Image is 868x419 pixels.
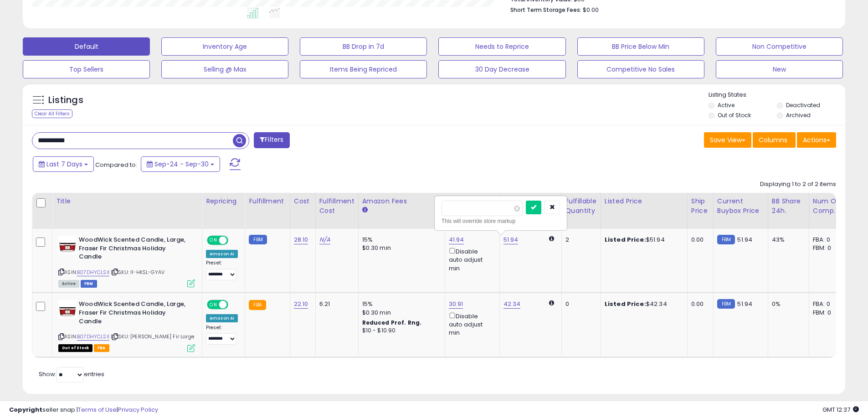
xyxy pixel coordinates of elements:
[786,111,811,119] label: Archived
[300,60,427,78] button: Items Being Repriced
[9,406,158,414] div: seller snap | |
[605,197,683,206] div: Listed Price
[583,5,599,14] span: $0.00
[58,236,195,286] div: ASIN:
[717,197,764,216] div: Current Buybox Price
[118,405,158,414] a: Privacy Policy
[718,111,751,119] label: Out of Stock
[161,37,288,56] button: Inventory Age
[161,60,288,78] button: Selling @ Max
[23,60,150,78] button: Top Sellers
[81,280,97,288] span: FBM
[503,235,519,244] a: 51.94
[294,197,312,206] div: Cost
[813,300,843,308] div: FBA: 0
[77,269,109,276] a: B07DHYCLSX
[58,300,195,351] div: ASIN:
[79,300,190,328] b: WoodWick Scented Candle, Large, Fraser Fir Christmas Holiday Candle
[300,37,427,56] button: BB Drop in 7d
[23,37,150,56] button: Default
[32,109,72,118] div: Clear All Filters
[362,197,441,206] div: Amazon Fees
[786,101,820,109] label: Deactivated
[208,237,219,244] span: ON
[141,156,220,172] button: Sep-24 - Sep-30
[503,300,521,309] a: 42.34
[362,206,368,214] small: Amazon Fees.
[718,101,734,109] label: Active
[206,325,238,345] div: Preset:
[438,60,565,78] button: 30 Day Decrease
[249,235,267,244] small: FBM
[717,235,735,244] small: FBM
[206,250,238,258] div: Amazon AI
[605,300,646,308] b: Listed Price:
[813,244,843,252] div: FBM: 0
[442,217,560,226] div: This will override store markup
[362,319,422,326] b: Reduced Prof. Rng.
[813,197,846,216] div: Num of Comp.
[95,160,137,169] span: Compared to:
[737,235,752,244] span: 51.94
[577,60,704,78] button: Competitive No Sales
[249,300,266,310] small: FBA
[206,260,238,280] div: Preset:
[449,311,493,337] div: Disable auto adjust min
[605,235,646,244] b: Listed Price:
[716,37,843,56] button: Non Competitive
[206,197,241,206] div: Repricing
[772,300,802,308] div: 0%
[691,197,709,216] div: Ship Price
[227,301,241,309] span: OFF
[208,301,219,309] span: ON
[254,132,289,148] button: Filters
[797,132,836,148] button: Actions
[362,236,438,244] div: 15%
[605,300,680,308] div: $42.34
[565,300,594,308] div: 0
[58,280,79,288] span: All listings currently available for purchase on Amazon
[759,135,787,145] span: Columns
[79,236,190,264] b: WoodWick Scented Candle, Large, Fraser Fir Christmas Holiday Candle
[319,300,351,308] div: 6.21
[111,333,194,340] span: | SKU: [PERSON_NAME] Fir Large
[449,235,464,244] a: 41.94
[249,197,286,206] div: Fulfillment
[94,344,109,352] span: FBA
[760,180,836,189] div: Displaying 1 to 2 of 2 items
[362,300,438,308] div: 15%
[78,405,117,414] a: Terms of Use
[33,156,94,172] button: Last 7 Days
[717,299,735,309] small: FBM
[449,246,493,273] div: Disable auto adjust min
[39,370,104,378] span: Show: entries
[565,197,597,216] div: Fulfillable Quantity
[9,405,42,414] strong: Copyright
[813,309,843,317] div: FBM: 0
[813,236,843,244] div: FBA: 0
[362,309,438,317] div: $0.30 min
[691,236,706,244] div: 0.00
[206,314,238,322] div: Amazon AI
[56,197,198,206] div: Title
[319,235,330,244] a: N/A
[319,197,354,216] div: Fulfillment Cost
[58,300,77,318] img: 41-WzeinfUL._SL40_.jpg
[704,132,751,148] button: Save View
[111,269,164,276] span: | SKU: I1-HKSL-GYAV
[58,236,77,254] img: 41-WzeinfUL._SL40_.jpg
[772,197,805,216] div: BB Share 24h.
[362,244,438,252] div: $0.30 min
[294,300,308,309] a: 22.10
[605,236,680,244] div: $51.94
[737,300,752,308] span: 51.94
[46,160,82,169] span: Last 7 Days
[691,300,706,308] div: 0.00
[77,333,109,341] a: B07DHYCLSX
[772,236,802,244] div: 43%
[716,60,843,78] button: New
[822,405,859,414] span: 2025-10-8 12:37 GMT
[510,6,581,14] b: Short Term Storage Fees:
[154,160,209,169] span: Sep-24 - Sep-30
[294,235,308,244] a: 28.10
